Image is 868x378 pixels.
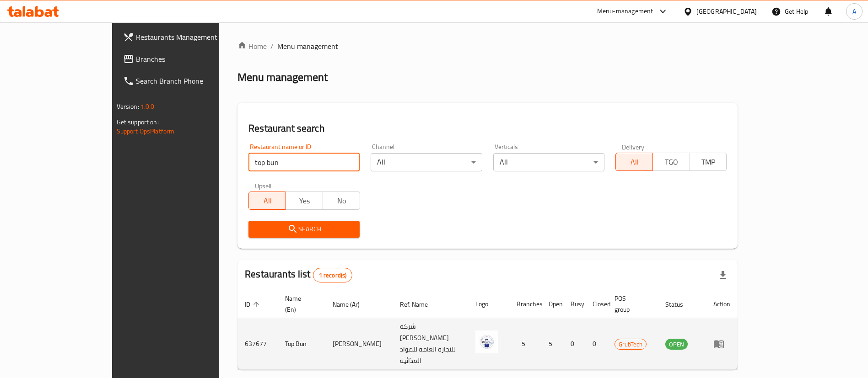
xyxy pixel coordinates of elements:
div: Menu-management [597,6,653,17]
div: Total records count [313,268,353,282]
span: All [253,194,282,208]
span: ID [245,299,262,310]
div: OPEN [665,339,688,350]
div: [GEOGRAPHIC_DATA] [696,6,757,16]
label: Upsell [255,182,272,189]
button: All [248,192,286,210]
button: Search [248,221,360,238]
span: Menu management [277,41,338,52]
span: 1 record(s) [313,271,352,280]
span: No [327,194,356,208]
span: TMP [694,155,723,169]
a: Search Branch Phone [116,70,257,92]
td: 5 [541,318,563,370]
div: All [493,153,604,171]
span: Version: [117,101,139,112]
table: enhanced table [237,290,738,370]
th: Logo [468,290,509,318]
button: TMP [690,153,727,171]
span: GrubTech [615,339,646,350]
div: Export file [712,264,734,286]
span: Search Branch Phone [136,75,250,86]
td: Top Bun [278,318,325,370]
span: 1.0.0 [140,101,155,112]
a: Branches [116,48,257,70]
td: 0 [585,318,607,370]
div: All [371,153,482,171]
span: Ref. Name [400,299,440,310]
span: OPEN [665,339,688,350]
h2: Menu management [237,70,328,85]
span: All [620,155,649,169]
input: Search for restaurant name or ID.. [248,153,360,171]
span: POS group [615,293,647,315]
li: / [270,41,274,52]
a: Support.OpsPlatform [117,125,175,137]
a: Restaurants Management [116,26,257,48]
nav: breadcrumb [237,41,738,52]
span: Get support on: [117,116,159,128]
span: Restaurants Management [136,32,250,43]
th: Open [541,290,563,318]
th: Closed [585,290,607,318]
td: شركه [PERSON_NAME] للتجاره العامه للمواد الغذائيه [393,318,469,370]
th: Branches [509,290,541,318]
button: All [615,153,653,171]
td: [PERSON_NAME] [325,318,393,370]
h2: Restaurants list [245,267,352,282]
span: Status [665,299,695,310]
h2: Restaurant search [248,122,727,135]
td: 5 [509,318,541,370]
button: TGO [652,153,690,171]
span: Branches [136,53,250,64]
div: Menu [713,338,730,349]
span: Name (Ar) [333,299,372,310]
button: Yes [286,192,323,210]
span: Yes [290,194,319,208]
th: Busy [563,290,585,318]
td: 0 [563,318,585,370]
button: No [323,192,360,210]
span: Name (En) [285,293,314,315]
label: Delivery [622,144,645,150]
th: Action [706,290,738,318]
span: Search [256,224,352,235]
img: Top Bun [475,330,498,353]
span: TGO [657,155,686,169]
td: 637677 [237,318,278,370]
span: A [852,6,856,16]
